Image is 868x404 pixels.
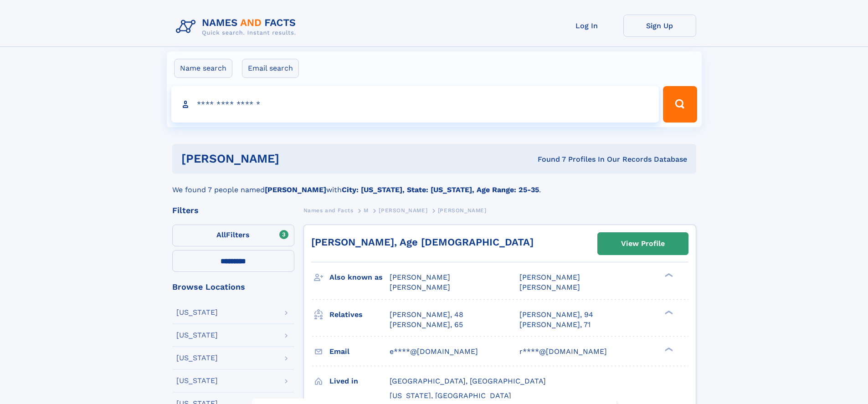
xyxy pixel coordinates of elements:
[172,15,303,39] img: Logo Names and Facts
[390,283,450,291] span: [PERSON_NAME]
[550,15,623,37] a: Log In
[303,205,354,216] a: Names and Facts
[379,207,427,214] span: [PERSON_NAME]
[172,225,294,246] label: Filters
[519,283,580,291] span: [PERSON_NAME]
[265,185,326,194] b: [PERSON_NAME]
[242,59,299,78] label: Email search
[329,373,390,389] h3: Lived in
[171,86,659,123] input: search input
[408,154,687,164] div: Found 7 Profiles In Our Records Database
[329,270,390,285] h3: Also known as
[519,320,591,330] a: [PERSON_NAME], 71
[621,233,665,254] div: View Profile
[663,309,673,315] div: ❯
[311,236,534,248] a: [PERSON_NAME], Age [DEMOGRAPHIC_DATA]
[176,354,218,362] div: [US_STATE]
[172,283,294,291] div: Browse Locations
[390,310,463,320] a: [PERSON_NAME], 48
[438,207,487,214] span: [PERSON_NAME]
[342,185,539,194] b: City: [US_STATE], State: [US_STATE], Age Range: 25-35
[390,320,463,330] a: [PERSON_NAME], 65
[174,59,232,78] label: Name search
[172,174,696,195] div: We found 7 people named with .
[172,206,294,215] div: Filters
[390,391,511,400] span: [US_STATE], [GEOGRAPHIC_DATA]
[379,205,427,216] a: [PERSON_NAME]
[390,273,450,281] span: [PERSON_NAME]
[623,15,696,37] a: Sign Up
[519,273,580,281] span: [PERSON_NAME]
[663,86,697,123] button: Search Button
[364,207,369,214] span: M
[663,346,673,352] div: ❯
[663,272,673,278] div: ❯
[329,344,390,359] h3: Email
[390,377,546,385] span: [GEOGRAPHIC_DATA], [GEOGRAPHIC_DATA]
[181,153,409,164] h1: [PERSON_NAME]
[176,309,218,316] div: [US_STATE]
[176,332,218,339] div: [US_STATE]
[329,307,390,322] h3: Relatives
[364,205,369,216] a: M
[216,230,226,239] span: All
[176,377,218,384] div: [US_STATE]
[598,233,688,255] a: View Profile
[519,310,593,320] a: [PERSON_NAME], 94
